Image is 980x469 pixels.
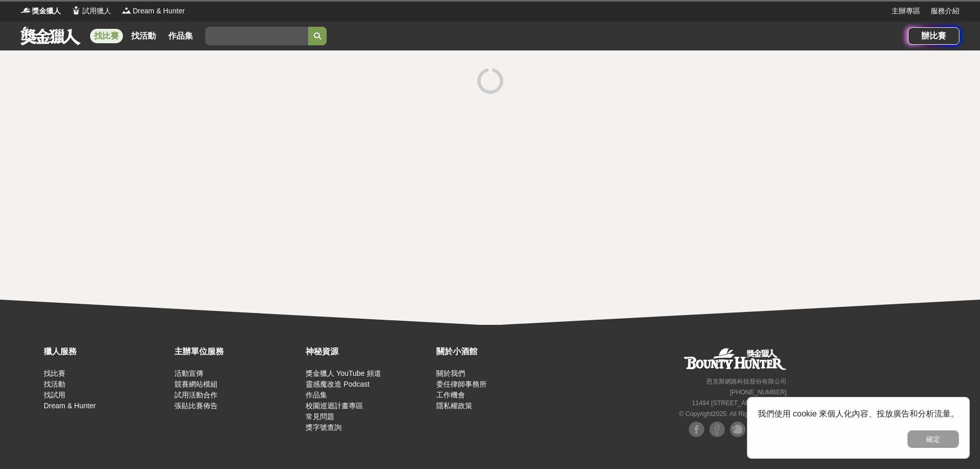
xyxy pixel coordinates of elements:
[71,6,111,16] a: Logo試用獵人
[44,391,65,399] a: 找試用
[679,410,787,418] small: © Copyright 2025 . All Rights Reserved.
[436,369,465,377] a: 關於我們
[931,6,959,16] a: 服務介紹
[21,5,31,15] img: Logo
[306,412,334,421] a: 常見問題
[32,6,61,16] span: 獎金獵人
[44,369,65,377] a: 找比賽
[44,380,65,388] a: 找活動
[706,378,787,385] small: 恩克斯網路科技股份有限公司
[892,6,920,16] a: 主辦專區
[689,422,704,437] img: Facebook
[44,402,96,410] a: Dream & Hunter
[908,27,959,45] a: 辦比賽
[436,402,472,410] a: 隱私權政策
[174,391,218,399] a: 試用活動合作
[133,6,185,16] span: Dream & Hunter
[692,399,787,407] small: 11494 [STREET_ADDRESS] 3 樓
[758,409,959,418] span: 我們使用 cookie 來個人化內容、投放廣告和分析流量。
[90,29,123,43] a: 找比賽
[164,29,197,43] a: 作品集
[174,369,203,377] a: 活動宣傳
[709,422,725,437] img: Facebook
[436,391,465,399] a: 工作機會
[121,5,132,15] img: Logo
[127,29,160,43] a: 找活動
[121,6,185,16] a: LogoDream & Hunter
[907,430,959,448] button: 確定
[174,402,218,410] a: 張貼比賽佈告
[306,423,342,431] a: 獎字號查詢
[82,6,111,16] span: 試用獵人
[436,380,487,388] a: 委任律師事務所
[306,402,363,410] a: 校園巡迴計畫專區
[174,345,300,358] div: 主辦單位服務
[730,422,745,437] img: Plurk
[21,6,61,16] a: Logo獎金獵人
[306,369,381,377] a: 獎金獵人 YouTube 頻道
[306,391,327,399] a: 作品集
[44,345,169,358] div: 獵人服務
[436,345,562,358] div: 關於小酒館
[306,380,369,388] a: 靈感魔改造 Podcast
[71,5,81,15] img: Logo
[174,380,218,388] a: 競賽網站模組
[306,345,431,358] div: 神秘資源
[730,389,787,396] small: [PHONE_NUMBER]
